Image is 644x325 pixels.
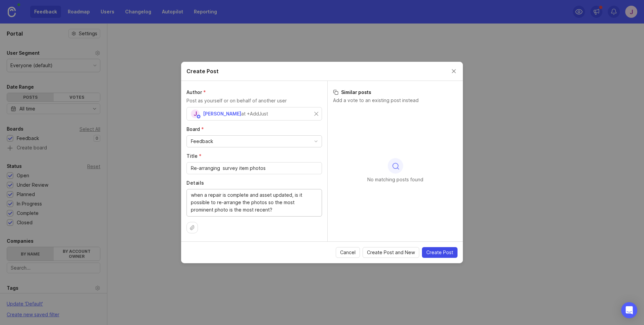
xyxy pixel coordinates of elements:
[340,249,356,256] span: Cancel
[203,111,241,117] span: [PERSON_NAME]
[196,114,201,119] img: member badge
[336,247,360,258] button: Cancel
[621,302,637,318] div: Open Intercom Messenger
[191,109,200,118] div: J
[191,191,318,214] textarea: when a repair is complete and asset updated, is it possible to re-arrange the photos so the most ...
[191,138,213,145] div: Feedback
[363,247,419,258] button: Create Post and New
[333,97,458,104] p: Add a vote to an existing post instead
[186,180,322,186] label: Details
[186,153,202,159] span: Title (required)
[186,126,204,132] span: Board (required)
[186,67,219,75] h2: Create Post
[241,110,268,118] div: at +AddJust
[186,89,206,95] span: Author (required)
[186,97,322,104] p: Post as yourself or on behalf of another user
[367,176,423,183] p: No matching posts found
[426,249,453,256] span: Create Post
[422,247,458,258] button: Create Post
[450,67,458,75] button: Close create post modal
[367,249,415,256] span: Create Post and New
[333,89,458,96] h3: Similar posts
[191,165,318,172] input: Short, descriptive title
